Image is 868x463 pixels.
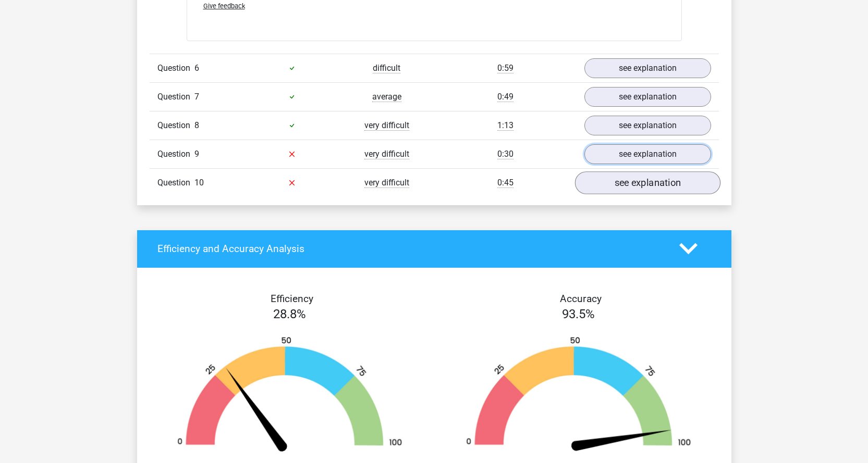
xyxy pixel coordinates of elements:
span: Question [157,148,194,160]
h4: Accuracy [446,293,715,305]
span: 28.8% [273,307,306,321]
span: average [372,92,401,102]
span: Question [157,119,194,132]
a: see explanation [584,58,711,78]
span: Question [157,62,194,74]
img: 94.ba056ea0e80c.png [450,336,707,455]
span: difficult [373,63,400,73]
h4: Efficiency [157,293,426,305]
span: 8 [194,120,199,130]
span: 7 [194,92,199,102]
span: 0:30 [497,149,514,159]
a: see explanation [584,87,711,107]
span: 0:45 [497,178,514,188]
span: 9 [194,149,199,159]
span: very difficult [364,149,409,159]
a: see explanation [584,144,711,164]
span: 10 [194,178,204,187]
a: see explanation [584,116,711,135]
span: 1:13 [497,120,514,131]
h4: Efficiency and Accuracy Analysis [157,243,664,255]
span: 0:59 [497,63,514,73]
span: Question [157,177,194,189]
img: 29.89b143cac55f.png [161,336,419,455]
span: Question [157,91,194,103]
span: Give feedback [203,2,245,10]
a: see explanation [574,171,720,194]
span: 0:49 [497,92,514,102]
span: 6 [194,63,199,73]
span: very difficult [364,120,409,131]
span: 93.5% [562,307,595,321]
span: very difficult [364,178,409,188]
